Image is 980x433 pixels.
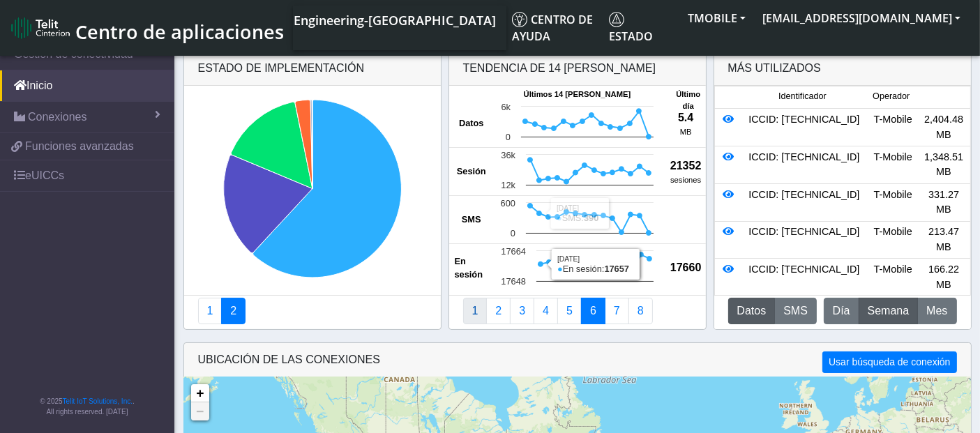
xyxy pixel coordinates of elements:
[510,298,534,324] a: Uso por país
[502,276,527,287] text: 17648
[778,90,827,103] span: Identificador
[511,228,515,238] text: 0
[453,116,490,130] span: Datos
[463,298,692,324] nav: Summary paging
[868,150,919,180] div: T-Mobile
[603,6,679,50] a: Estado
[501,198,515,208] text: 600
[75,19,284,45] span: Centro de aplicaciones
[919,188,970,218] div: 331.27 MB
[534,298,558,324] a: Conexiones por operador
[919,112,970,142] div: 2,404.48 MB
[198,298,427,324] nav: Summary paging
[502,102,511,112] text: 6k
[184,52,441,86] div: Estado de implementación
[680,126,692,138] span: MB
[456,213,487,226] span: SMS
[486,298,511,324] a: Operador
[670,158,702,174] span: 21352
[506,132,511,142] text: 0
[293,6,495,33] a: Tu instancia actual de la plataforma
[512,12,527,27] img: knowledge.svg
[774,298,817,324] button: SMS
[451,165,492,178] span: Sesión
[868,303,910,319] span: Semana
[28,109,87,126] span: Conexiones
[494,89,661,100] span: Últimos 14 [PERSON_NAME]
[191,384,209,402] a: Zoom in
[198,298,223,324] a: Estado de conectividad
[670,174,701,186] span: sesiones
[502,246,527,257] text: 17664
[741,262,868,292] div: ICCID: [TECHNICAL_ID]
[728,298,776,324] button: Datos
[824,298,859,324] button: Día
[670,259,702,276] span: 17660
[833,303,850,319] span: Día
[868,112,919,142] div: T-Mobile
[449,52,706,86] div: Tendencia de 14 [PERSON_NAME]
[926,303,947,319] span: Mes
[868,262,919,292] div: T-Mobile
[873,90,910,103] span: Operador
[63,397,133,405] a: Telit IoT Solutions, Inc.
[506,6,603,50] a: Centro de ayuda
[191,402,209,420] a: Zoom out
[557,298,582,324] a: Uso por operador
[741,225,868,255] div: ICCID: [TECHNICAL_ID]
[501,150,515,160] text: 36k
[868,225,919,255] div: T-Mobile
[501,180,515,190] text: 12k
[11,17,70,39] img: logo-telit-cinterion-gw-new.png
[11,13,282,43] a: Centro de aplicaciones
[754,6,969,31] button: [EMAIL_ADDRESS][DOMAIN_NAME]
[919,150,970,180] div: 1,348.51 MB
[184,343,971,377] div: UBICACIÓN DE LAS CONEXIONES
[581,298,605,324] a: Tendencia de 14 días
[741,188,868,218] div: ICCID: [TECHNICAL_ID]
[919,262,970,292] div: 166.22 MB
[741,150,868,180] div: ICCID: [TECHNICAL_ID]
[868,188,919,218] div: T-Mobile
[605,298,629,324] a: Sesión cero
[917,298,956,324] button: Mes
[628,298,653,324] a: Sin conexión durante 30 días
[919,225,970,255] div: 213.47 MB
[609,12,624,27] img: status.svg
[859,298,919,324] button: Semana
[512,12,593,44] span: Centro de ayuda
[822,351,956,373] button: Usar búsqueda de conexión
[741,112,868,142] div: ICCID: [TECHNICAL_ID]
[463,298,488,324] a: Conexiones por país
[679,6,754,31] button: TMOBILE
[25,138,134,155] span: Funciones avanzadas
[294,12,496,29] span: Engineering-[GEOGRAPHIC_DATA]
[609,12,653,44] span: Estado
[676,90,700,110] span: Último día
[728,60,821,77] div: Más utilizados
[678,109,693,126] span: 5.4
[449,255,495,281] span: En sesión
[221,298,246,324] a: Estado de implementación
